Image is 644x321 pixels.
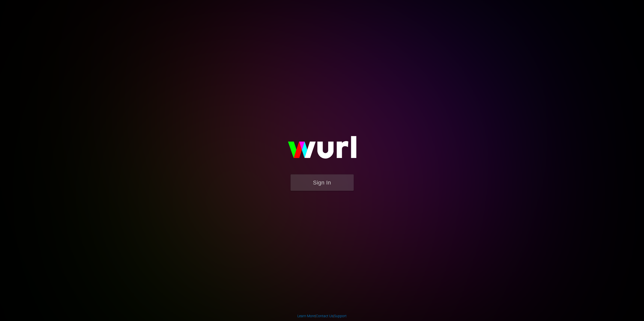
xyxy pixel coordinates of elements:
button: Sign In [291,174,354,191]
img: wurl-logo-on-black-223613ac3d8ba8fe6dc639794a292ebdb59501304c7dfd60c99c58986ef67473.svg [272,125,373,174]
a: Contact Us [316,314,333,318]
a: Learn More [297,314,315,318]
a: Support [334,314,347,318]
div: | | [297,313,347,318]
